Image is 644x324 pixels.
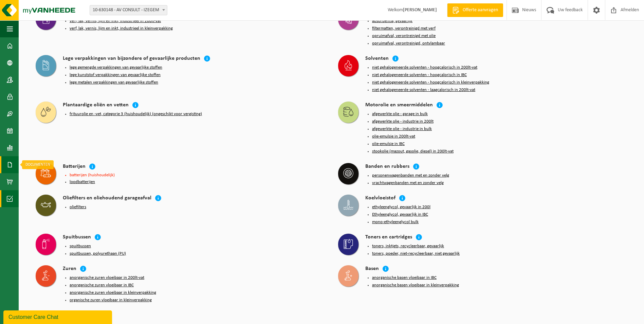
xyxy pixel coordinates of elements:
[372,283,459,288] button: anorganische basen vloeibaar in kleinverpakking
[90,5,167,15] span: 10-630148 - AV CONSULT - IZEGEM
[63,55,200,63] h4: Lege verpakkingen van bijzondere of gevaarlijke producten
[372,251,460,256] button: toners, poeder, niet-recycleerbaar, niet gevaarlijk
[63,234,91,241] h4: Spuitbussen
[365,265,379,273] h4: Basen
[372,204,430,210] button: ethyleenglycol, gevaarlijk in 200l
[63,163,86,171] h4: Batterijen
[372,275,437,281] button: anorganische basen vloeibaar in IBC
[70,173,325,177] li: batterijen (huishoudelijk)
[372,41,445,46] button: opruimafval, verontreinigd, ontvlambaar
[372,33,436,39] button: opruimafval, verontreinigd met olie
[365,195,395,202] h4: Koelvloeistof
[70,72,161,78] button: lege kunststof verpakkingen van gevaarlijke stoffen
[70,283,134,288] button: anorganische zuren vloeibaar in IBC
[63,102,129,109] h4: Plantaardige oliën en vetten
[70,298,152,303] button: organische zuren vloeibaar in kleinverpakking
[372,87,475,93] button: niet gehalogeneerde solventen - laagcalorisch in 200lt-vat
[403,7,437,13] strong: [PERSON_NAME]
[365,234,412,241] h4: Toners en cartridges
[365,163,409,171] h4: Banden en rubbers
[70,111,202,117] button: frituurolie en -vet, categorie 3 (huishoudelijk) (ongeschikt voor vergisting)
[70,26,173,31] button: verf, lak, vernis, lijm en inkt, industrieel in kleinverpakking
[70,80,158,85] button: lege metalen verpakkingen van gevaarlijke stoffen
[372,180,444,186] button: vrachtwagenbanden met en zonder velg
[70,251,126,256] button: spuitbussen, polyurethaan (PU)
[70,204,86,210] button: oliefilters
[372,212,428,217] button: Ethyleenglycol, gevaarlijk in IBC
[70,290,156,295] button: anorganische zuren vloeibaar in kleinverpakking
[70,65,162,70] button: lege gemengde verpakkingen van gevaarlijke stoffen
[372,80,489,85] button: niet gehalogeneerde solventen - hoogcalorisch in kleinverpakking
[372,72,467,78] button: niet gehalogeneerde solventen - hoogcalorisch in IBC
[372,219,419,225] button: mono-ethyleenglycol bulk
[70,244,91,249] button: spuitbussen
[372,244,444,249] button: toners, inktjets, recycleerbaar, gevaarlijk
[63,195,151,202] h4: Oliefilters en oliehoudend garageafval
[372,173,449,178] button: personenwagenbanden met en zonder velg
[372,126,432,132] button: afgewerkte olie - industrie in bulk
[365,55,389,63] h4: Solventen
[365,102,433,109] h4: Motorolie en smeermiddelen
[372,119,434,124] button: afgewerkte olie - industrie in 200lt
[461,7,500,14] span: Offerte aanvragen
[372,65,477,70] button: niet gehalogeneerde solventen - hoogcalorisch in 200lt-vat
[372,111,428,117] button: afgewerkte olie - garage in bulk
[447,3,503,17] a: Offerte aanvragen
[372,141,405,147] button: olie-emulsie in IBC
[3,309,113,324] iframe: chat widget
[372,26,436,31] button: filtermatten, verontreinigd met verf
[63,265,76,273] h4: Zuren
[372,18,412,24] button: absorbentia, gevaarlijk
[70,179,95,185] button: loodbatterijen
[70,275,144,281] button: anorganische zuren vloeibaar in 200lt-vat
[90,5,167,15] span: 10-630148 - AV CONSULT - IZEGEM
[372,134,415,139] button: olie-emulsie in 200lt-vat
[372,149,454,154] button: stookolie (mazout, gasolie, diesel) in 200lt-vat
[70,18,161,24] button: verf, lak, vernis, lijm en inkt, industrieel in 200lt-vat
